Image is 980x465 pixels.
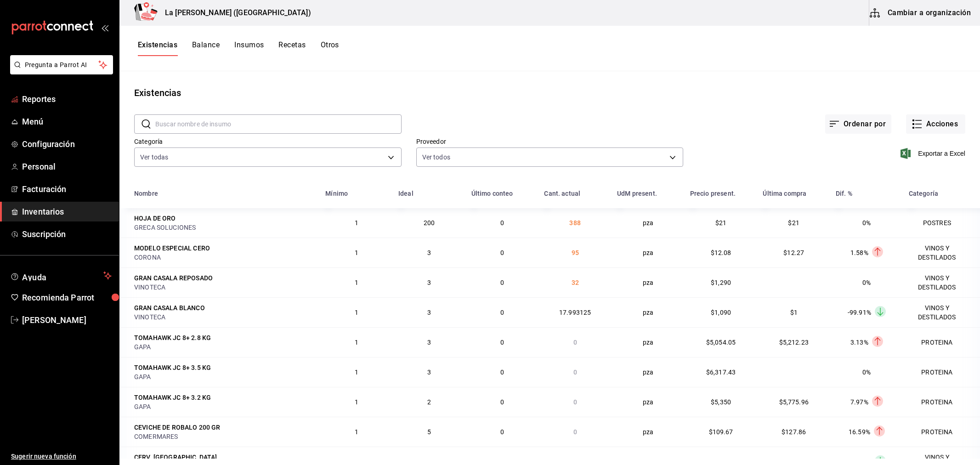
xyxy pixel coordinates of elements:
span: 0 [500,279,504,286]
span: 0% [862,219,871,227]
span: 0% [862,369,871,376]
input: Buscar nombre de insumo [155,115,402,133]
button: Existencias [138,40,177,56]
span: Menú [22,115,112,128]
td: POSTRES [903,208,980,238]
span: 0 [500,219,504,227]
span: 1 [355,249,358,256]
td: PROTEINA [903,357,980,387]
span: 0 [500,369,504,376]
span: Sugerir nueva función [11,452,112,461]
td: PROTEINA [903,387,980,417]
span: 0 [573,369,577,376]
div: CERV. [GEOGRAPHIC_DATA] [134,453,217,462]
div: TOMAHAWK JC 8+ 3.2 KG [134,393,211,402]
div: CEVICHE DE ROBALO 200 GR [134,423,221,432]
td: pza [612,417,685,447]
div: Última compra [763,190,806,197]
span: Suscripción [22,228,112,240]
div: GRAN CASALA REPOSADO [134,273,213,283]
label: Categoría [134,138,402,145]
span: $1,090 [711,309,731,316]
button: Exportar a Excel [902,148,965,159]
td: pza [612,267,685,297]
span: 3 [427,249,431,256]
div: GRECA SOLUCIONES [134,223,314,232]
button: Balance [192,40,220,56]
td: PROTEINA [903,327,980,357]
td: VINOS Y DESTILADOS [903,238,980,267]
span: $21 [788,219,799,227]
span: 7.97% [850,398,868,406]
div: GAPA [134,402,314,411]
span: $21 [715,219,726,227]
span: 0 [500,339,504,346]
div: Precio present. [690,190,736,197]
td: pza [612,387,685,417]
td: VINOS Y DESTILADOS [903,297,980,327]
div: Categoría [909,190,938,197]
span: $127.86 [782,428,806,436]
span: 1 [355,398,358,406]
span: 17.993125 [559,309,591,316]
span: $12.08 [711,249,731,256]
label: Proveedor [416,138,684,145]
button: Recetas [278,40,306,56]
button: Ordenar por [825,114,891,134]
span: 1 [355,339,358,346]
div: navigation tabs [138,40,339,56]
span: 95 [572,249,579,256]
td: pza [612,327,685,357]
td: pza [612,297,685,327]
td: pza [612,238,685,267]
div: GAPA [134,342,314,352]
span: Ver todas [140,153,168,162]
span: 2 [427,398,431,406]
div: Existencias [134,86,181,100]
span: 0 [573,398,577,406]
span: 0 [500,428,504,436]
span: Facturación [22,183,112,195]
span: 1 [355,309,358,316]
span: 0 [500,309,504,316]
td: VINOS Y DESTILADOS [903,267,980,297]
div: Nombre [134,190,158,197]
button: Insumos [234,40,264,56]
span: 200 [424,219,435,227]
span: 1 [355,219,358,227]
span: Personal [22,160,112,173]
button: Otros [321,40,339,56]
span: 0% [862,279,871,286]
span: 3.13% [850,339,868,346]
div: CORONA [134,253,314,262]
div: Dif. % [836,190,852,197]
span: $5,350 [711,398,731,406]
div: MODELO ESPECIAL CERO [134,244,210,253]
span: Inventarios [22,205,112,218]
span: 32 [572,279,579,286]
span: Ver todos [422,153,450,162]
span: 1 [355,279,358,286]
span: [PERSON_NAME] [22,314,112,326]
span: $6,317.43 [706,369,736,376]
td: pza [612,208,685,238]
span: 388 [569,219,580,227]
span: 3 [427,369,431,376]
div: GRAN CASALA BLANCO [134,303,205,312]
div: VINOTECA [134,283,314,292]
span: $1,290 [711,279,731,286]
span: 1.58% [850,249,868,256]
span: $5,212.23 [779,339,809,346]
span: 0 [573,428,577,436]
div: UdM present. [617,190,657,197]
div: GAPA [134,372,314,381]
span: -99.91% [848,309,871,316]
div: HOJA DE ORO [134,214,176,223]
span: $1 [790,309,798,316]
span: Configuración [22,138,112,150]
span: 0 [500,249,504,256]
span: $5,054.05 [706,339,736,346]
span: 5 [427,428,431,436]
span: $5,775.96 [779,398,809,406]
